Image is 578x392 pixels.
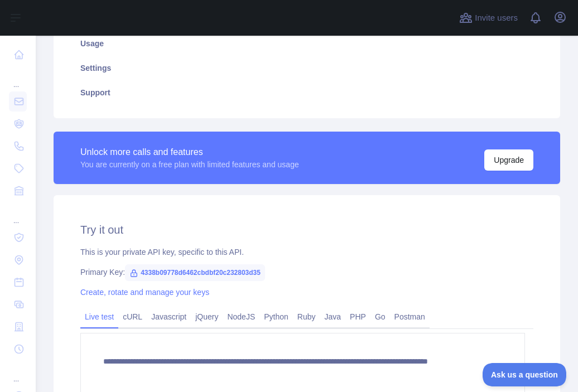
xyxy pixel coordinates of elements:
div: Unlock more calls and features [80,146,299,159]
a: Ruby [293,308,320,326]
a: Java [320,308,346,326]
a: PHP [345,308,370,326]
a: Usage [67,31,547,56]
a: Python [259,308,293,326]
div: ... [9,361,27,384]
div: ... [9,203,27,225]
button: Upgrade [484,149,533,171]
h2: Try it out [80,222,533,238]
a: Settings [67,56,547,80]
span: Invite users [475,12,518,25]
div: You are currently on a free plan with limited features and usage [80,159,299,170]
button: Invite users [457,9,520,27]
a: Javascript [147,308,191,326]
a: Go [370,308,390,326]
a: jQuery [191,308,223,326]
a: Postman [390,308,430,326]
a: Live test [80,308,118,326]
a: Support [67,80,547,105]
span: 4338b09778d6462cbdbf20c232803d35 [125,264,265,281]
div: Primary Key: [80,267,533,278]
div: This is your private API key, specific to this API. [80,246,533,258]
a: Create, rotate and manage your keys [80,288,209,297]
div: ... [9,67,27,89]
a: cURL [118,308,147,326]
a: NodeJS [223,308,259,326]
iframe: Toggle Customer Support [483,363,567,386]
